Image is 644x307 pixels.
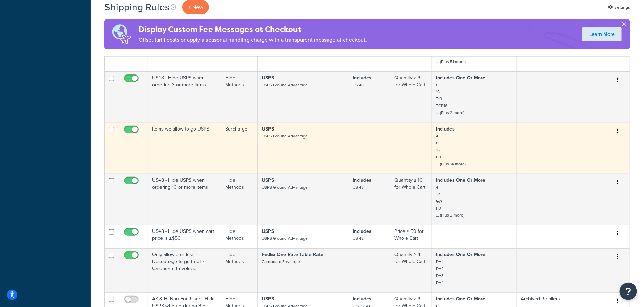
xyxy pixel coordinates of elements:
[262,176,274,184] strong: USPS
[262,133,308,139] small: USPS Ground Advantage
[148,225,221,248] td: US48 - Hide USPS when cart price is ≥$50
[390,248,432,292] td: Quantity ≥ 4 for Whole Cart
[620,283,637,300] button: Open Resource Center
[104,19,139,49] img: duties-banner-06bc72dcb5fe05cb3f9472aba00be2ae8eb53ab6f0d8bb03d382ba314ac3c341.png
[436,184,465,218] small: 4 T4 GW FD ... (Plus 2 more)
[262,82,308,88] small: USPS Ground Advantage
[262,74,274,81] strong: USPS
[262,228,274,235] strong: USPS
[221,174,258,225] td: Hide Methods
[262,251,323,258] strong: FedEx One Rate Table Rate
[353,235,364,242] small: US 48
[582,27,622,41] a: Learn More
[139,35,367,45] p: Offset tariff costs or apply a seasonal handling charge with a transparent message at checkout.
[353,295,371,302] strong: Includes
[436,176,486,184] strong: Includes One Or More
[353,176,371,184] strong: Includes
[436,133,466,167] small: 4 8 16 FD ... (Plus 14 more)
[148,71,221,123] td: US48 - Hide USPS when ordering 3 or more items
[353,74,371,81] strong: Includes
[608,2,630,12] a: Settings
[104,0,170,14] h1: Shipping Rules
[221,71,258,123] td: Hide Methods
[262,259,300,265] small: Cardboard Envelope
[353,184,364,190] small: US 48
[148,174,221,225] td: US48 - Hide USPS when ordering 10 or more items
[221,248,258,292] td: Hide Methods
[353,228,371,235] strong: Includes
[436,259,444,286] small: DA1 DA2 DA3 DA4
[139,24,367,35] h4: Display Custom Fee Messages at Checkout
[353,82,364,88] small: US 48
[436,82,465,116] small: 8 16 T10 TCP16 ... (Plus 2 more)
[221,225,258,248] td: Hide Methods
[148,248,221,292] td: Only allow 3 or less Decoupage to go FedEx Cardboard Envelope
[262,235,308,242] small: USPS Ground Advantage
[436,251,486,258] strong: Includes One Or More
[390,71,432,123] td: Quantity ≥ 3 for Whole Cart
[390,174,432,225] td: Quantity ≥ 10 for Whole Cart
[148,123,221,174] td: Items we allow to go USPS
[221,123,258,174] td: Surcharge
[436,295,486,302] strong: Includes One Or More
[390,225,432,248] td: Price ≥ 50 for Whole Cart
[436,74,486,81] strong: Includes One Or More
[262,184,308,190] small: USPS Ground Advantage
[262,295,274,302] strong: USPS
[262,125,274,133] strong: USPS
[436,125,455,133] strong: Includes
